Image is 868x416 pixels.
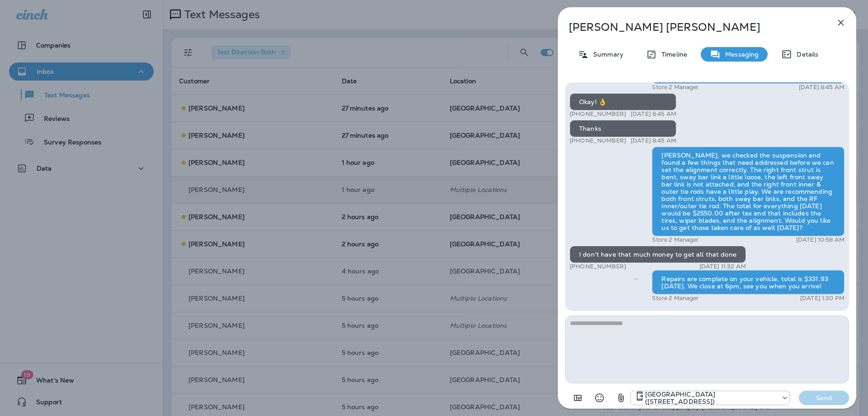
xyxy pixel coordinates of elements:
[645,391,777,405] p: [GEOGRAPHIC_DATA] ([STREET_ADDRESS])
[631,110,676,118] p: [DATE] 8:45 AM
[570,137,626,144] p: [PHONE_NUMBER]
[652,147,844,236] div: [PERSON_NAME], we checked the suspension and found a few things that need addressed before we can...
[699,263,746,270] p: [DATE] 11:32 AM
[634,274,638,282] span: Sent
[652,84,698,91] p: Store 2 Manager
[590,389,609,407] button: Select an emoji
[800,295,844,302] p: [DATE] 1:30 PM
[570,246,746,263] div: I don't have that much money to get all that done
[631,391,789,405] div: +1 (402) 571-1201
[589,51,623,58] p: Summary
[792,51,818,58] p: Details
[570,120,676,137] div: Thanks
[657,51,687,58] p: Timeline
[652,295,698,302] p: Store 2 Manager
[570,263,626,270] p: [PHONE_NUMBER]
[570,93,676,110] div: Okay! 👌
[569,389,587,407] button: Add in a premade template
[570,110,626,118] p: [PHONE_NUMBER]
[569,21,816,33] p: [PERSON_NAME] [PERSON_NAME]
[721,51,759,58] p: Messaging
[796,236,844,244] p: [DATE] 10:58 AM
[631,137,676,144] p: [DATE] 8:45 AM
[652,236,698,244] p: Store 2 Manager
[799,84,844,91] p: [DATE] 8:45 AM
[652,270,844,295] div: Repairs are complete on your vehicle, total is $331.93 [DATE]. We close at 6pm, see you when you ...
